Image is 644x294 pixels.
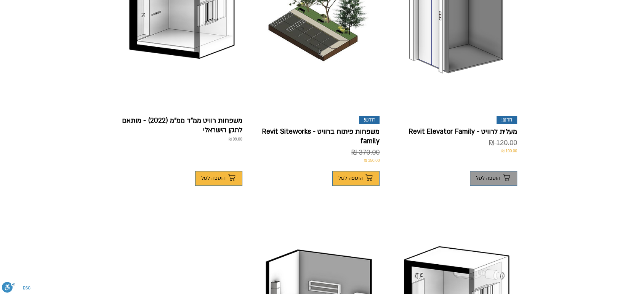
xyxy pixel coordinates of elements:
span: 370.00 ₪ [351,147,380,158]
span: 350.00 ₪ [364,158,380,163]
p: משפחות פיתוח ברוויט - Revit Siteworks family [259,127,380,146]
span: 120.00 ₪ [489,138,517,148]
a: חדש! משפחות פיתוח ברוויט - Revit Siteworks family370.00 ₪350.00 ₪ [259,116,380,166]
p: משפחות רוויט ממ"ד ממ"מ (2022) - מותאם לתקן הישראלי [122,116,242,135]
span: הוספה לסל [201,175,226,181]
a: חדש! מעלית לרוויט - Revit Elevator Family120.00 ₪100.00 ₪ [396,116,517,166]
span: הוספה לסל [476,175,500,181]
span: 99.00 ₪ [229,136,242,142]
span: הוספה לסל [338,175,363,181]
button: הוספה לסל [332,171,380,186]
button: הוספה לסל [195,171,242,186]
button: הוספה לסל [470,171,517,186]
span: 100.00 ₪ [501,148,517,154]
div: חדש! [359,116,380,124]
p: מעלית לרוויט - Revit Elevator Family [409,127,517,136]
a: משפחות רוויט ממ"ד ממ"מ (2022) - מותאם לתקן הישראלי99.00 ₪ [122,116,242,166]
div: חדש! [497,116,517,124]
